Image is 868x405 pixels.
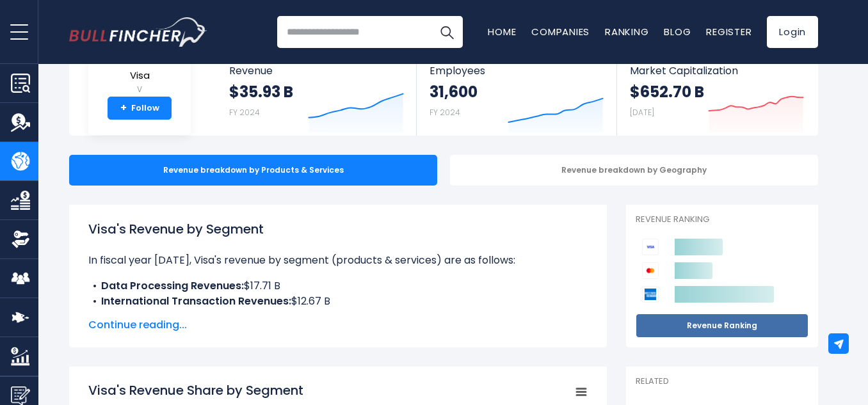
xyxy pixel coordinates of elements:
img: Ownership [11,230,30,249]
span: Market Capitalization [630,65,804,77]
button: Search [431,16,463,48]
h1: Visa's Revenue by Segment [88,219,588,239]
img: American Express Company competitors logo [642,286,659,303]
a: Companies [531,25,590,38]
img: Visa competitors logo [642,239,659,255]
small: FY 2024 [430,107,460,118]
a: Login [767,16,818,48]
span: Employees [430,65,603,77]
a: Revenue Ranking [636,314,808,338]
div: Revenue breakdown by Geography [450,155,818,186]
strong: 31,600 [430,82,478,102]
a: Register [706,25,751,38]
span: Revenue [229,65,404,77]
b: International Transaction Revenues: [101,294,291,308]
a: +Follow [108,97,172,120]
span: Visa [117,70,162,81]
small: V [117,84,162,95]
tspan: Visa's Revenue Share by Segment [88,381,303,399]
a: Employees 31,600 FY 2024 [417,53,616,136]
span: Continue reading... [88,317,588,333]
small: FY 2024 [229,107,260,118]
strong: $652.70 B [630,82,704,102]
a: Go to homepage [69,17,207,47]
li: $12.67 B [88,294,588,309]
strong: $35.93 B [229,82,293,102]
a: Blog [664,25,691,38]
img: Bullfincher logo [69,17,207,47]
a: Ranking [605,25,648,38]
p: Revenue Ranking [636,214,808,225]
div: Revenue breakdown by Products & Services [69,155,437,186]
strong: + [120,102,127,114]
li: $17.71 B [88,278,588,294]
img: Mastercard Incorporated competitors logo [642,262,659,279]
b: Data Processing Revenues: [101,278,244,293]
p: In fiscal year [DATE], Visa's revenue by segment (products & services) are as follows: [88,253,588,268]
small: [DATE] [630,107,654,118]
a: Home [488,25,516,38]
a: Market Capitalization $652.70 B [DATE] [617,53,817,136]
p: Related [636,376,808,387]
a: Revenue $35.93 B FY 2024 [216,53,417,136]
